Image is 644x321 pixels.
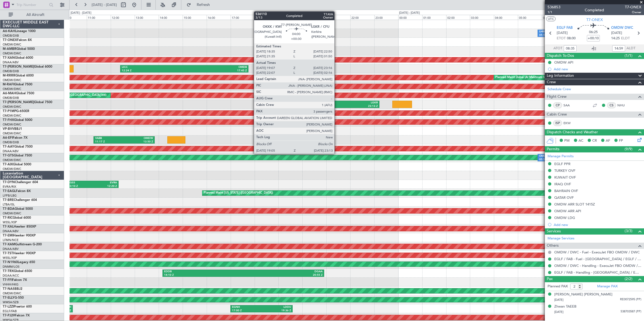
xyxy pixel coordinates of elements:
[539,154,617,158] div: OMDW
[3,261,35,264] a: T7-N1960Legacy 650
[3,305,14,308] span: T7-LZZI
[3,34,19,38] a: OMDB/DXB
[87,15,111,20] div: 11:00
[326,15,350,20] div: 21:00
[3,314,15,317] span: T7-PJ29
[3,274,19,278] a: DGAA/ACC
[548,87,571,92] a: Schedule Crew
[495,74,548,82] div: Planned Maint Dubai (Al Maktoum Intl)
[204,189,273,197] div: Planned Maint [US_STATE] ([GEOGRAPHIC_DATA])
[135,15,159,20] div: 13:00
[564,138,570,144] span: PM
[3,56,33,60] a: T7-XANGlobal 6000
[3,225,36,228] a: T7-XALHawker 850XP
[3,225,14,228] span: T7-XAL
[597,284,618,289] a: Manage PAX
[3,140,19,144] a: OMDB/DXB
[470,15,494,20] div: 03:00
[3,43,21,47] a: OMDW/DWC
[3,92,34,95] a: A6-MAHGlobal 7500
[164,273,243,277] div: 14:10 Z
[554,175,576,180] div: KUWAIT OVF
[3,127,14,131] span: VP-BVV
[3,65,34,68] span: T7-[PERSON_NAME]
[3,158,21,162] a: OMDW/DWC
[546,16,556,21] button: UTC
[3,216,13,219] span: T7-RIC
[3,270,14,273] span: T7-TRX
[92,2,117,7] span: [DATE] - [DATE]
[3,78,21,82] a: OMDW/DWC
[398,15,422,20] div: 00:00
[68,184,93,188] div: 10:10 Z
[3,110,29,113] a: T7-P1MPG-650ER
[547,276,553,282] span: Pax
[554,310,563,314] span: [DATE]
[553,120,562,126] div: ISP
[3,238,19,242] a: LFMN/NCE
[399,11,420,15] div: [DATE] - [DATE]
[3,145,33,148] a: T7-AAYGlobal 7500
[585,7,604,13] div: Completed
[3,207,33,211] a: T7-BDAGlobal 5000
[183,15,207,20] div: 15:00
[14,13,57,17] span: All Aircraft
[548,284,568,289] label: Planned PAX
[554,263,641,268] a: OMDW / DWC - Handling - ExecuJet FBO OMDW / DWC
[621,309,641,314] span: 538703587 (PP)
[554,189,578,193] div: BAHRAIN OVF
[625,276,632,282] span: (2/2)
[554,292,612,297] div: [PERSON_NAME] [PERSON_NAME]
[192,3,215,7] span: Refresh
[547,79,556,85] span: Crew
[612,45,625,52] input: --:--
[3,74,34,77] a: M-RRRRGlobal 6000
[3,198,37,202] a: T7-BREChallenger 604
[494,15,518,20] div: 04:00
[3,287,15,291] span: T7-NAS
[625,10,641,15] span: Owner
[3,92,16,95] span: A6-MAH
[122,65,184,69] div: LICC
[3,314,30,317] a: T7-PJ29Falcon 7X
[557,25,573,31] span: EGLF FAB
[626,46,635,51] span: ALDT
[547,243,559,249] span: Others
[3,261,18,264] span: T7-N1960
[548,154,574,159] a: Manage Permits
[621,36,630,41] span: ELDT
[3,163,31,166] a: T7-AIXGlobal 5000
[124,140,153,144] div: 13:50 Z
[554,168,575,173] div: TURKEY OVF
[3,118,14,122] span: T7-FHX
[3,287,22,291] a: T7-NASBBJ2
[3,247,19,251] a: DNAA/ABV
[554,304,576,309] div: Zhwan TAEEB
[3,194,17,198] a: LFPB/LBG
[619,138,623,144] span: FP
[607,102,616,108] div: CS
[611,25,633,31] span: OMDW DWC
[3,83,32,86] a: M-RAFIGlobal 7500
[243,270,323,274] div: DGAA
[232,309,262,313] div: 17:00 Z
[3,256,17,260] a: WSSL/XSP
[3,47,35,51] a: M-AMBRGlobal 5000
[3,101,52,104] a: T7-[PERSON_NAME]Global 7500
[3,278,27,282] a: T7-FFIFalcon 7X
[554,222,641,227] div: Add new
[611,36,620,41] span: 14:25
[3,101,34,104] span: T7-[PERSON_NAME]
[3,65,52,68] a: T7-[PERSON_NAME]Global 6000
[547,228,561,235] span: Services
[579,138,583,144] span: AC
[3,198,14,202] span: T7-BRE
[547,73,574,79] span: Leg Information
[3,305,32,308] a: T7-LZZIPraetor 600
[557,36,566,41] span: ETOT
[554,60,573,65] div: OMDW API
[95,140,124,144] div: 11:17 Z
[124,137,153,140] div: OMDW
[232,305,262,309] div: EGNH
[302,15,326,20] div: 20:00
